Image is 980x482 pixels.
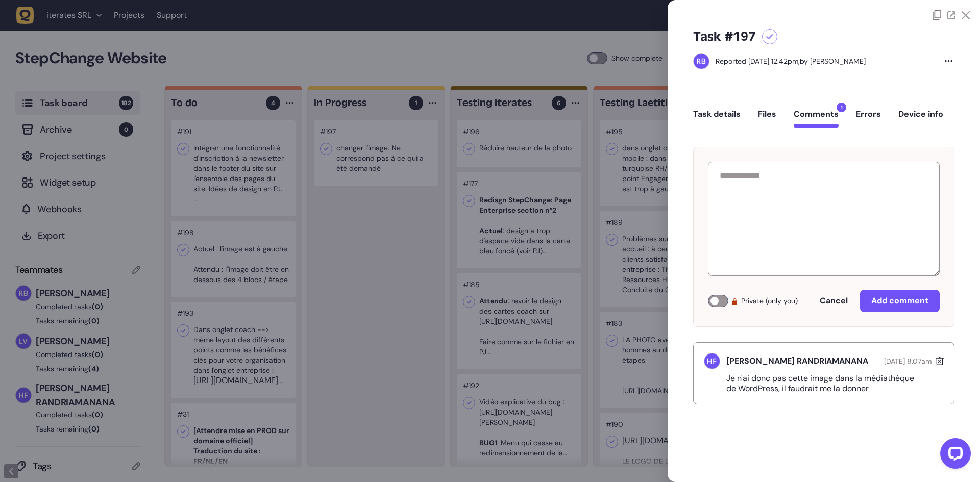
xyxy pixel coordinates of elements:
button: Device info [898,109,943,128]
span: Private (only you) [741,295,798,307]
h5: Task #197 [693,29,756,45]
div: by [PERSON_NAME] [716,56,866,66]
span: 1 [837,103,846,112]
span: [DATE] 8.07am [884,357,932,366]
iframe: LiveChat chat widget [932,434,975,477]
button: Add comment [860,290,940,312]
button: Files [758,109,776,128]
img: Rodolphe Balay [694,54,709,69]
div: Reported [DATE] 12.42pm, [716,57,800,66]
button: Task details [693,109,741,128]
button: Cancel [810,291,858,311]
p: Je n'ai donc pas cette image dans la médiathèque de WordPress, il faudrait me la donner [726,373,928,394]
span: Cancel [820,297,848,305]
h5: [PERSON_NAME] RANDRIAMANANA [726,356,868,366]
span: Add comment [871,297,928,305]
button: Comments [794,109,839,128]
button: Errors [856,109,881,128]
